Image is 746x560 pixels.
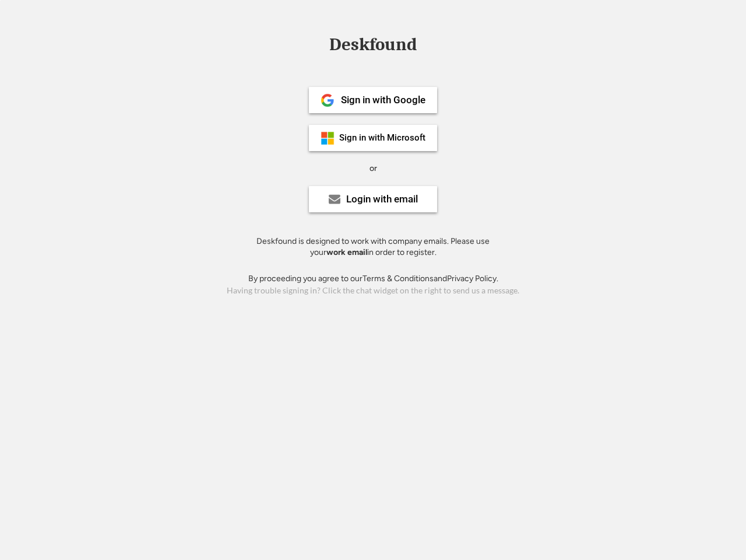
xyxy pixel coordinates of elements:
div: Login with email [346,194,418,204]
div: Sign in with Google [341,95,425,105]
div: Deskfound [323,36,423,54]
img: 1024px-Google__G__Logo.svg.png [321,93,335,107]
div: or [370,163,377,174]
div: Deskfound is designed to work with company emails. Please use your in order to register. [242,236,504,258]
img: ms-symbollockup_mssymbol_19.png [321,131,335,145]
div: Sign in with Microsoft [339,134,425,142]
a: Privacy Policy. [447,274,498,283]
div: By proceeding you agree to our and [248,273,498,285]
a: Terms & Conditions [363,274,434,283]
strong: work email [326,247,367,257]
